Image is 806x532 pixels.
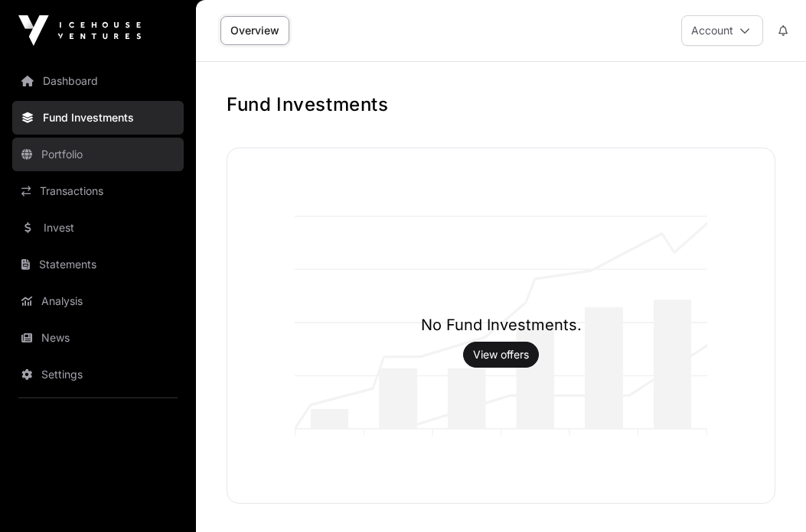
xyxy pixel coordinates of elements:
a: Invest [12,211,184,245]
a: Analysis [12,284,184,318]
a: Statements [12,248,184,281]
img: Icehouse Ventures Logo [18,15,141,46]
a: Dashboard [12,64,184,98]
a: View offers [473,347,529,362]
a: News [12,321,184,355]
a: Settings [12,358,184,391]
button: View offers [463,342,539,368]
a: Portfolio [12,138,184,171]
a: Transactions [12,174,184,208]
h1: No Fund Investments. [421,314,582,336]
iframe: Chat Widget [729,459,806,532]
h1: Fund Investments [227,92,775,117]
a: Overview [220,16,289,45]
a: Fund Investments [12,101,184,135]
button: Account [681,15,763,46]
